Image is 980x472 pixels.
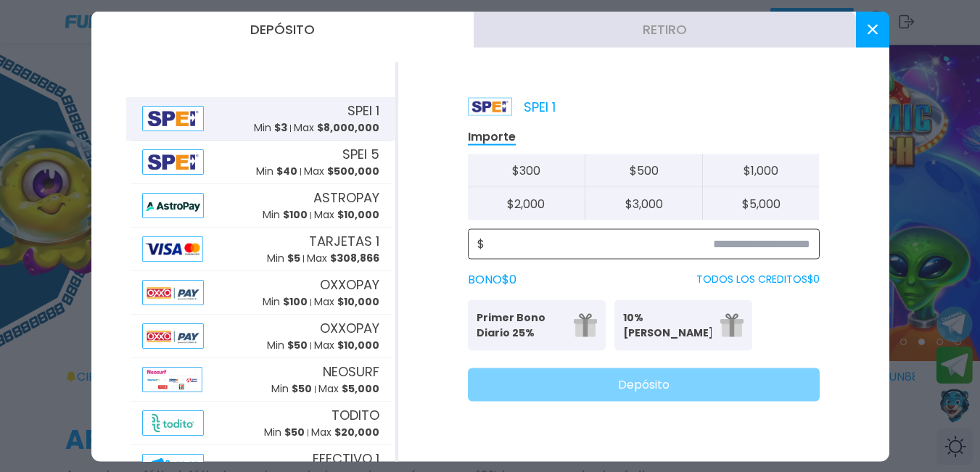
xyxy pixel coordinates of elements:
[585,154,702,187] button: $500
[126,270,395,314] button: AlipayOXXOPAYMin $100Max $10,000
[342,381,379,396] span: $ 5,000
[320,275,379,294] span: OXXOPAY
[720,313,744,336] img: gift
[274,120,287,135] span: $ 3
[313,188,379,207] span: ASTROPAY
[337,207,379,222] span: $ 10,000
[142,323,205,348] img: Alipay
[126,401,395,444] button: AlipayTODITOMin $50Max $20,000
[477,235,485,252] span: $
[702,187,820,220] button: $5,000
[468,368,820,401] button: Depósito
[142,410,205,435] img: Alipay
[468,128,516,145] p: Importe
[276,164,297,178] span: $ 40
[314,338,379,353] p: Max
[142,366,202,392] img: Alipay
[468,187,585,220] button: $2,000
[468,97,512,115] img: Platform Logo
[91,11,474,47] button: Depósito
[342,144,379,164] span: SPEI 5
[474,11,856,47] button: Retiro
[271,381,312,397] p: Min
[254,120,287,136] p: Min
[264,425,305,440] p: Min
[267,338,308,353] p: Min
[337,294,379,309] span: $ 10,000
[287,251,300,265] span: $ 5
[126,357,395,401] button: AlipayNEOSURFMin $50Max $5,000
[327,164,379,178] span: $ 500,000
[126,140,395,183] button: AlipaySPEI 5Min $40Max $500,000
[468,270,516,288] label: BONO $ 0
[142,192,205,218] img: Alipay
[294,120,379,136] p: Max
[267,251,300,266] p: Min
[320,318,379,338] span: OXXOPAY
[142,149,205,174] img: Alipay
[696,272,820,287] p: TODOS LOS CREDITOS $ 0
[477,310,565,340] p: Primer Bono Diario 25%
[614,299,752,350] button: 10% [PERSON_NAME]
[332,405,379,425] span: TODITO
[314,294,379,310] p: Max
[468,154,585,187] button: $300
[126,314,395,357] button: AlipayOXXOPAYMin $50Max $10,000
[585,187,702,220] button: $3,000
[142,105,205,131] img: Alipay
[330,251,379,265] span: $ 308,866
[284,425,305,439] span: $ 50
[307,251,379,266] p: Max
[337,338,379,352] span: $ 10,000
[309,231,379,251] span: TARJETAS 1
[126,227,395,270] button: AlipayTARJETAS 1Min $5Max $308,866
[334,425,379,439] span: $ 20,000
[263,207,308,223] p: Min
[256,164,297,179] p: Min
[702,154,820,187] button: $1,000
[304,164,379,179] p: Max
[468,96,556,116] p: SPEI 1
[126,96,395,140] button: AlipaySPEI 1Min $3Max $8,000,000
[283,294,308,309] span: $ 100
[313,449,379,468] span: EFECTIVO 1
[623,310,712,340] p: 10% [PERSON_NAME]
[314,207,379,223] p: Max
[142,236,203,261] img: Alipay
[283,207,308,222] span: $ 100
[126,183,395,227] button: AlipayASTROPAYMin $100Max $10,000
[311,425,379,440] p: Max
[468,299,606,350] button: Primer Bono Diario 25%
[292,381,312,396] span: $ 50
[318,381,379,397] p: Max
[574,313,597,336] img: gift
[263,294,308,310] p: Min
[347,101,379,120] span: SPEI 1
[142,279,205,305] img: Alipay
[287,338,308,352] span: $ 50
[317,120,379,135] span: $ 8,000,000
[323,362,379,381] span: NEOSURF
